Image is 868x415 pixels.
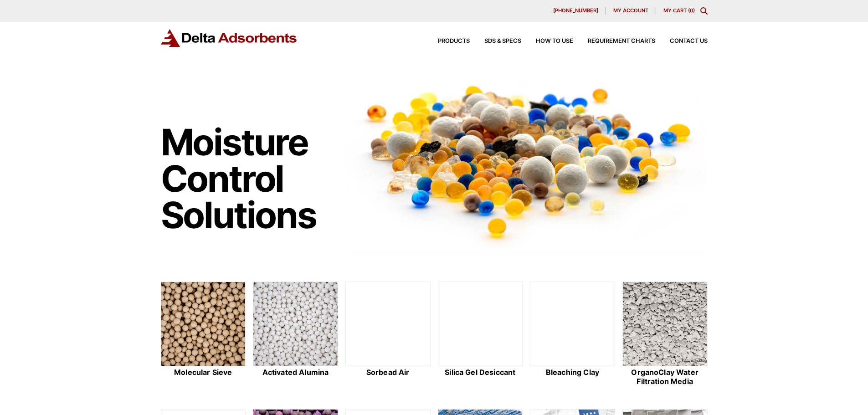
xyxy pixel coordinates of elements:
[622,368,708,385] h2: OrganoClay Water Filtration Media
[530,368,615,377] h2: Bleaching Clay
[345,282,431,387] a: Sorbead Air
[161,29,298,47] img: Delta Adsorbents
[663,7,695,14] a: My Cart (0)
[423,38,470,44] a: Products
[613,8,648,13] span: My account
[484,38,521,44] span: SDS & SPECS
[470,38,521,44] a: SDS & SPECS
[670,38,708,44] span: Contact Us
[438,282,523,387] a: Silica Gel Desiccant
[655,38,708,44] a: Contact Us
[690,7,693,14] span: 0
[553,8,598,13] span: [PHONE_NUMBER]
[606,7,656,15] a: My account
[700,7,708,15] div: Toggle Modal Content
[521,38,573,44] a: How to Use
[536,38,573,44] span: How to Use
[253,282,338,387] a: Activated Alumina
[546,7,606,15] a: [PHONE_NUMBER]
[161,124,337,233] h1: Moisture Control Solutions
[345,69,708,252] img: Image
[161,368,246,377] h2: Molecular Sieve
[573,38,655,44] a: Requirement Charts
[161,282,246,387] a: Molecular Sieve
[345,368,431,377] h2: Sorbead Air
[588,38,655,44] span: Requirement Charts
[438,368,523,377] h2: Silica Gel Desiccant
[438,38,470,44] span: Products
[530,282,615,387] a: Bleaching Clay
[253,368,338,377] h2: Activated Alumina
[622,282,708,387] a: OrganoClay Water Filtration Media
